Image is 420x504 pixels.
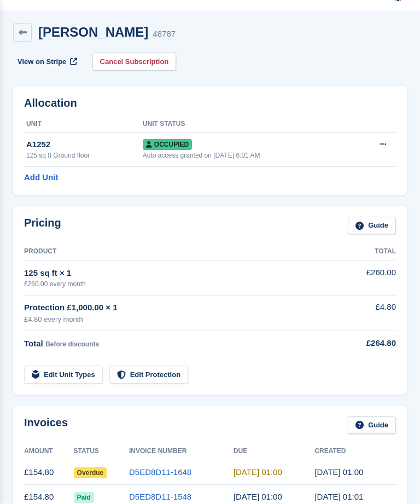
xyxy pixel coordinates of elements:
[314,467,363,477] time: 2025-09-02 00:00:23 UTC
[24,171,58,184] a: Add Unit
[74,467,107,478] span: Overdue
[129,492,191,501] a: D5ED8D11-1548
[24,243,339,260] th: Product
[234,492,282,501] time: 2025-08-03 00:00:00 UTC
[234,467,282,477] time: 2025-09-03 00:00:00 UTC
[24,97,396,109] h2: Allocation
[339,243,396,260] th: Total
[109,366,188,384] a: Edit Protection
[234,443,315,460] th: Due
[74,443,129,460] th: Status
[339,260,396,295] td: £260.00
[129,443,234,460] th: Invoice Number
[24,279,339,289] div: £260.00 every month
[339,337,396,350] div: £264.80
[24,366,103,384] a: Edit Unit Types
[143,115,354,133] th: Unit Status
[314,443,396,460] th: Created
[45,340,99,348] span: Before discounts
[24,314,339,325] div: £4.80 every month
[24,115,143,133] th: Unit
[92,53,177,71] a: Cancel Subscription
[24,217,61,235] h2: Pricing
[24,443,74,460] th: Amount
[26,150,143,160] div: 125 sq ft Ground floor
[143,150,354,160] div: Auto access granted on [DATE] 6:01 AM
[314,492,363,501] time: 2025-08-02 00:01:18 UTC
[24,416,68,435] h2: Invoices
[13,53,79,71] a: View on Stripe
[38,25,148,39] h2: [PERSON_NAME]
[26,138,143,151] div: A1252
[24,302,339,314] div: Protection £1,000.00 × 1
[348,217,396,235] a: Guide
[17,56,66,67] span: View on Stripe
[24,267,339,280] div: 125 sq ft × 1
[348,416,396,435] a: Guide
[24,339,43,348] span: Total
[74,492,94,503] span: Paid
[153,28,176,40] div: 48787
[129,467,191,477] a: D5ED8D11-1648
[339,295,396,331] td: £4.80
[143,139,192,150] span: Occupied
[24,460,74,485] td: £154.80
